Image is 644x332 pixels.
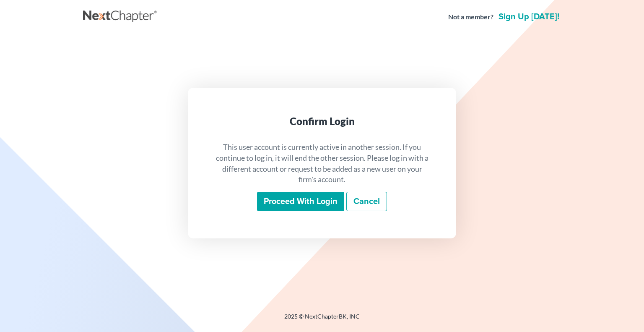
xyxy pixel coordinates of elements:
[346,192,387,211] a: Cancel
[497,13,561,21] a: Sign up [DATE]!
[215,142,429,185] p: This user account is currently active in another session. If you continue to log in, it will end ...
[448,12,493,22] strong: Not a member?
[215,115,429,128] div: Confirm Login
[257,192,344,211] input: Proceed with login
[83,312,561,327] div: 2025 © NextChapterBK, INC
